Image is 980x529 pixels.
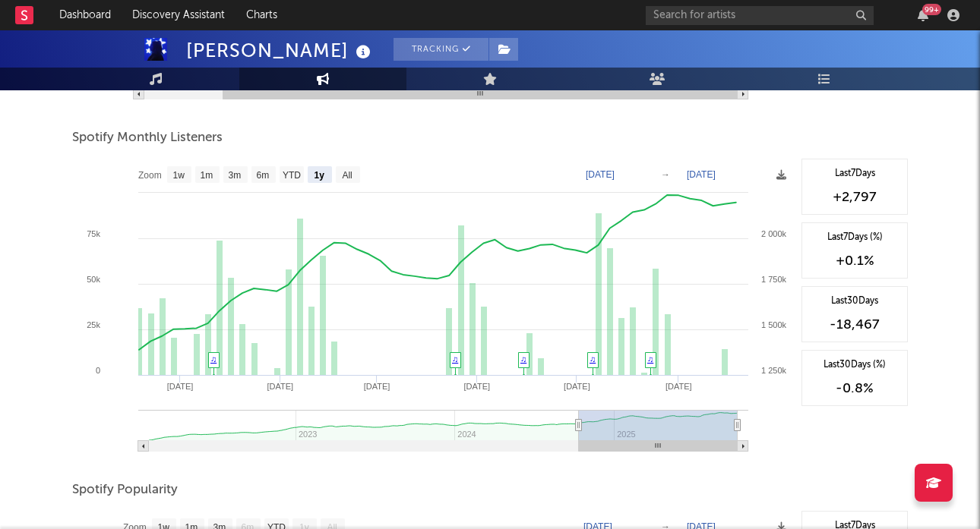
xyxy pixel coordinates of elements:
[229,170,242,181] text: 3m
[586,169,615,180] text: [DATE]
[918,9,928,21] button: 99+
[452,354,458,364] a: ♫
[342,170,352,181] text: All
[661,169,670,180] text: →
[186,38,375,63] div: [PERSON_NAME]
[922,4,941,15] div: 99 +
[761,366,787,375] text: 1 250k
[810,294,899,308] div: Last 30 Days
[283,170,301,181] text: YTD
[87,229,100,238] text: 75k
[687,169,716,180] text: [DATE]
[394,38,488,61] button: Tracking
[590,354,596,364] a: ♫
[810,316,899,334] div: -18,467
[761,275,787,284] text: 1 750k
[810,167,899,181] div: Last 7 Days
[257,170,270,181] text: 6m
[564,382,590,391] text: [DATE]
[72,129,223,147] span: Spotify Monthly Listeners
[167,382,194,391] text: [DATE]
[87,320,100,329] text: 25k
[520,354,526,364] a: ♫
[810,231,899,244] div: Last 7 Days (%)
[810,252,899,270] div: +0.1 %
[72,481,178,499] span: Spotify Popularity
[761,320,787,329] text: 1 500k
[810,358,899,372] div: Last 30 Days (%)
[761,229,787,238] text: 2 000k
[364,382,390,391] text: [DATE]
[267,382,293,391] text: [DATE]
[810,379,899,398] div: -0.8 %
[315,170,325,181] text: 1y
[210,354,217,364] a: ♫
[463,382,490,391] text: [DATE]
[201,170,213,181] text: 1m
[665,382,692,391] text: [DATE]
[173,170,185,181] text: 1w
[810,188,899,206] div: +2,797
[96,366,100,375] text: 0
[87,275,100,284] text: 50k
[646,6,874,25] input: Search for artists
[138,170,162,181] text: Zoom
[647,354,653,364] a: ♫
